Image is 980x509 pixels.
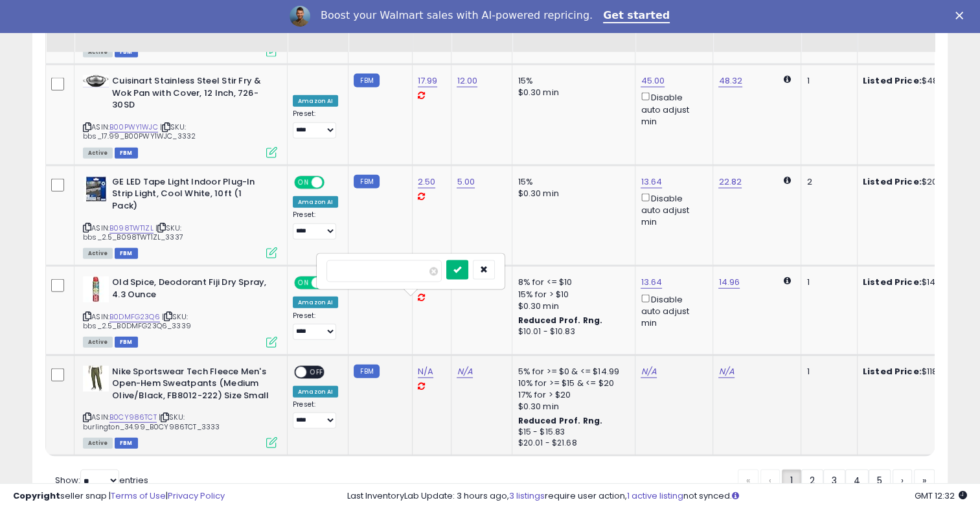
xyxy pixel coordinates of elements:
img: 31s87K6HGEL._SL40_.jpg [83,366,109,392]
a: Privacy Policy [168,490,225,502]
b: Listed Price: [863,365,922,378]
b: Cuisinart Stainless Steel Stir Fry & Wok Pan with Cover, 12 Inch, 726-30SD [112,75,269,115]
span: All listings currently available for purchase on Amazon [83,248,113,259]
a: B00PWY1WJC [109,122,158,133]
span: FBM [115,148,138,159]
a: 13.64 [641,175,662,188]
span: | SKU: bbs_17.99_B00PWY1WJC_3332 [83,122,196,141]
span: FBM [115,438,138,449]
div: 15% [518,176,625,188]
small: FBM [354,175,379,188]
div: Disable auto adjust min [641,90,703,128]
div: $118.00 [863,366,970,378]
div: ASIN: [83,366,277,447]
div: 1 [806,366,847,378]
a: 1 active listing [627,490,683,502]
a: 4 [845,469,869,492]
a: 3 [823,469,845,492]
span: | SKU: burlington_34.99_B0CY986TCT_3333 [83,412,220,431]
div: Fulfillable Quantity [806,6,851,33]
span: All listings currently available for purchase on Amazon [83,337,113,348]
div: Preset: [293,109,338,139]
div: seller snap | | [13,490,225,503]
small: FBM [354,74,379,87]
div: $0.30 min [518,188,625,199]
b: Listed Price: [863,276,922,288]
div: 10% for >= $15 & <= $20 [518,378,625,389]
span: All listings currently available for purchase on Amazon [83,438,113,449]
b: Reduced Prof. Rng. [518,315,602,326]
div: 15% [518,75,625,87]
div: $0.30 min [518,300,625,312]
i: Calculated using Dynamic Max Price. [784,277,791,285]
a: 1 [782,469,801,492]
span: | SKU: bbs_2.5_B0DMFG23Q6_3339 [83,311,191,331]
b: Listed Price: [863,74,922,87]
span: FBM [115,337,138,348]
a: Terms of Use [111,490,166,502]
span: 2025-09-11 12:32 GMT [915,490,967,502]
div: Preset: [293,400,338,429]
b: Nike Sportswear Tech Fleece Men's Open-Hem Sweatpants (Medium Olive/Black, FB8012-222) Size Small [112,366,269,405]
i: Calculated using Dynamic Max Price. [784,75,791,84]
a: 48.32 [718,74,742,87]
a: N/A [457,365,472,378]
div: 17% for > $20 [518,389,625,401]
div: $0.30 min [518,401,625,413]
div: $14.95 [863,277,970,288]
b: Reduced Prof. Rng. [518,415,602,426]
div: 8% for <= $10 [518,277,625,288]
div: 5% for >= $0 & <= $14.99 [518,366,625,378]
div: $20.99 [863,176,970,188]
div: Disable auto adjust min [641,191,703,229]
div: Disable auto adjust min [641,292,703,330]
div: $20.01 - $21.68 [518,438,625,449]
div: 1 [806,277,847,288]
span: OFF [306,367,327,378]
a: B098TWT1ZL [109,223,154,234]
span: OFF [323,177,343,188]
b: Listed Price: [863,175,922,188]
div: Amazon AI [293,297,338,308]
span: » [922,474,926,487]
div: ASIN: [83,176,277,258]
div: ASIN: [83,75,277,157]
div: Preset: [293,311,338,341]
a: N/A [418,365,433,378]
a: 5 [869,469,891,492]
div: $15 - $15.83 [518,427,625,438]
a: B0CY986TCT [109,412,157,423]
div: $0.30 min [518,87,625,98]
b: GE LED Tape Light Indoor Plug-In Strip Light, Cool White, 10ft (1 Pack) [112,176,269,216]
a: 3 listings [509,490,545,502]
a: 45.00 [641,74,665,87]
small: FBM [354,365,379,378]
a: 14.96 [718,276,740,289]
img: 315LzcUPpzL._SL40_.jpg [83,75,109,87]
img: Profile image for Adrian [290,6,310,27]
div: Close [955,12,968,19]
div: Preset: [293,210,338,240]
div: Amazon AI [293,95,338,107]
img: 411hpzhNVUL._SL40_.jpg [83,277,109,302]
a: 13.64 [641,276,662,289]
div: Amazon AI [293,386,338,398]
a: B0DMFG23Q6 [109,311,160,322]
div: 1 [806,75,847,87]
div: Boost your Walmart sales with AI-powered repricing. [321,9,593,22]
span: ON [295,177,312,188]
div: Amazon AI [293,196,338,208]
a: 5.00 [457,175,475,188]
strong: Copyright [13,490,60,502]
b: Old Spice, Deodorant Fiji Dry Spray, 4.3 Ounce [112,277,269,304]
div: ASIN: [83,277,277,346]
a: N/A [641,365,656,378]
a: 2.50 [418,175,436,188]
a: 22.82 [718,175,742,188]
span: All listings currently available for purchase on Amazon [83,148,113,159]
div: 15% for > $10 [518,289,625,300]
span: ON [295,278,312,289]
span: FBM [115,248,138,259]
span: Show: entries [55,474,148,486]
div: $10.01 - $10.83 [518,326,625,337]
